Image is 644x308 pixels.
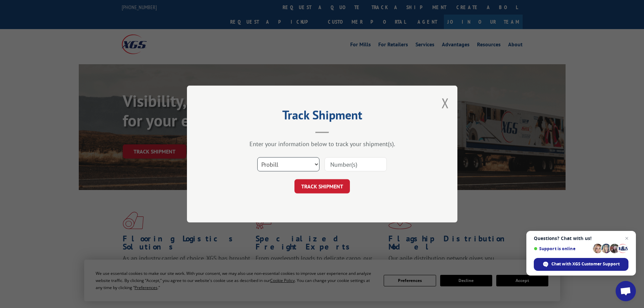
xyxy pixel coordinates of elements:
[534,246,591,251] span: Support is online
[442,94,449,112] button: Close modal
[551,261,620,267] span: Chat with XGS Customer Support
[534,236,628,241] span: Questions? Chat with us!
[325,157,387,171] input: Number(s)
[623,234,631,242] span: Close chat
[221,140,424,148] div: Enter your information below to track your shipment(s).
[616,281,636,301] div: Open chat
[221,110,424,123] h2: Track Shipment
[534,258,628,271] div: Chat with XGS Customer Support
[294,179,350,193] button: TRACK SHIPMENT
